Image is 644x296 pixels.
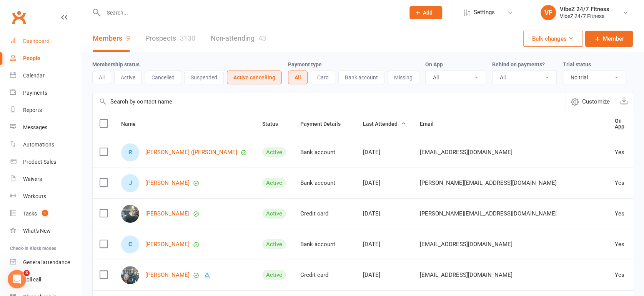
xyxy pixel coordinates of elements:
div: Credit card [300,210,349,217]
a: Clubworx [9,8,28,27]
div: 43 [258,34,266,42]
a: Roll call [10,271,81,288]
span: Email [420,121,442,127]
div: Cameron [121,235,139,253]
div: Waivers [23,176,42,182]
div: Yes [615,272,624,278]
a: [PERSON_NAME] [145,180,190,186]
div: Credit card [300,272,349,278]
span: [EMAIL_ADDRESS][DOMAIN_NAME] [420,237,513,252]
a: Member [585,31,633,47]
div: Reports [23,107,42,113]
button: Card [311,71,335,84]
label: On App [425,61,443,67]
span: Add [423,10,433,16]
label: Behind on payments? [492,61,545,67]
a: [PERSON_NAME] [145,241,190,248]
div: Active [262,270,286,280]
span: Member [603,34,624,43]
button: Cancelled [145,71,181,84]
div: What's New [23,228,51,234]
div: Active [262,178,286,188]
button: Status [262,119,286,128]
div: General attendance [23,259,70,265]
a: [PERSON_NAME] ([PERSON_NAME] [145,149,237,156]
a: Payments [10,84,81,102]
button: Active [114,71,142,84]
button: All [92,71,111,84]
a: Members9 [93,25,130,52]
div: Roll call [23,276,41,283]
a: What's New [10,222,81,240]
span: Status [262,121,286,127]
a: Product Sales [10,153,81,171]
div: Payments [23,90,47,96]
a: General attendance kiosk mode [10,254,81,271]
div: Jamie [121,174,139,192]
div: [DATE] [363,180,406,186]
div: 9 [126,34,130,42]
div: Bank account [300,149,349,156]
button: Email [420,119,442,128]
div: VF [541,5,556,20]
span: Name [121,121,144,127]
div: VibeZ 24/7 Fitness [560,6,609,13]
div: Workouts [23,193,46,199]
span: [EMAIL_ADDRESS][DOMAIN_NAME] [420,268,513,282]
span: [EMAIL_ADDRESS][DOMAIN_NAME] [420,145,513,160]
span: Last Attended [363,121,406,127]
a: Tasks 1 [10,205,81,222]
label: Membership status [92,61,140,67]
div: [DATE] [363,149,406,156]
span: [PERSON_NAME][EMAIL_ADDRESS][DOMAIN_NAME] [420,206,557,221]
a: Non-attending43 [211,25,266,52]
button: Missing [388,71,419,84]
img: Ashton [121,205,139,223]
div: [DATE] [363,241,406,248]
button: Bank account [338,71,384,84]
div: Yes [615,241,624,248]
a: Messages [10,119,81,136]
div: 3130 [180,34,195,42]
a: Prospects3130 [145,25,195,52]
div: Active [262,209,286,219]
button: Add [409,6,442,19]
div: Bank account [300,180,349,186]
div: Yes [615,149,624,156]
div: [DATE] [363,210,406,217]
input: Search... [101,7,399,18]
a: People [10,50,81,67]
div: Dashboard [23,38,50,44]
div: Calendar [23,72,45,79]
div: Bank account [300,241,349,248]
button: Suspended [184,71,224,84]
div: People [23,55,40,61]
label: Payment type [288,61,322,67]
button: Active cancelling [227,71,282,84]
button: Bulk changes [523,31,583,47]
button: Payment Details [300,119,349,128]
label: Trial status [563,61,591,67]
div: Tasks [23,210,37,217]
a: [PERSON_NAME] [145,210,190,217]
span: 1 [42,210,48,216]
a: Waivers [10,171,81,188]
span: Payment Details [300,121,349,127]
a: Calendar [10,67,81,84]
iframe: Intercom live chat [8,270,26,288]
button: Last Attended [363,119,406,128]
div: Richard (Geoff) [121,143,139,161]
span: 3 [23,270,30,276]
div: Messages [23,124,47,130]
th: On App [608,111,631,137]
button: All [288,71,308,84]
a: Reports [10,102,81,119]
button: Customize [566,92,615,111]
a: Dashboard [10,33,81,50]
div: [DATE] [363,272,406,278]
a: [PERSON_NAME] [145,272,190,278]
div: Active [262,239,286,249]
button: Name [121,119,144,128]
div: Product Sales [23,159,56,165]
img: Chelsea [121,266,139,284]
